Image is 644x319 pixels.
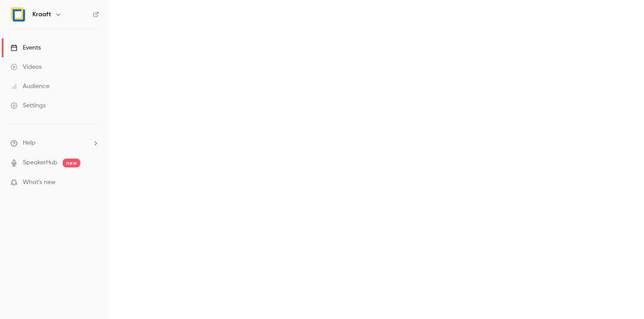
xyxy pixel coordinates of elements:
[11,82,50,91] div: Audience
[23,178,56,187] span: What's new
[11,43,41,52] div: Events
[11,101,46,110] div: Settings
[23,138,35,148] span: Help
[11,7,25,21] img: Kraaft
[23,158,57,167] a: SpeakerHub
[63,159,80,167] span: new
[11,63,42,71] div: Videos
[32,10,51,19] h6: Kraaft
[11,138,99,148] li: help-dropdown-opener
